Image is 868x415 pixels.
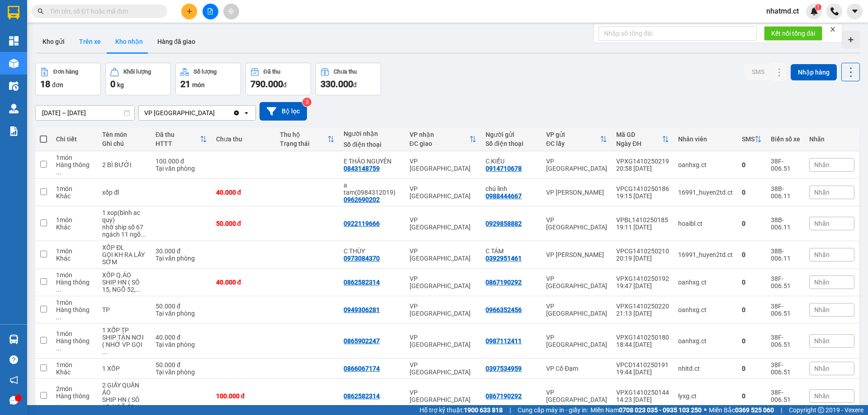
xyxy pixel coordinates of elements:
img: icon-new-feature [810,7,818,15]
span: Nhãn [814,365,830,372]
span: notification [9,376,18,384]
span: | [509,405,511,415]
div: 1 món [56,154,93,161]
span: 330.000 [321,79,353,89]
div: 0922119666 [344,220,380,227]
span: Miền Nam [590,405,702,415]
span: kg [117,81,124,89]
svg: Clear value [233,109,240,117]
div: 0862582314 [344,392,380,400]
div: ĐC lấy [546,140,600,147]
img: logo-vxr [8,6,19,19]
div: VP [GEOGRAPHIC_DATA] [144,108,215,117]
div: Tại văn phòng [156,165,207,172]
div: hoaibl.ct [678,220,733,227]
span: file-add [207,8,213,14]
div: C THÙY [344,247,400,255]
div: 1 món [56,185,93,192]
span: close [830,26,836,33]
div: 38B-006.11 [771,216,800,231]
div: oanhxg.ct [678,306,733,313]
div: oanhxg.ct [678,337,733,345]
span: món [192,81,205,89]
span: ... [136,286,141,293]
div: Hàng thông thường [56,337,93,352]
div: 1 xop(bình ac quy) [102,209,146,224]
img: warehouse-icon [9,81,19,91]
span: ... [102,348,108,355]
span: Nhãn [814,189,830,196]
div: 20:58 [DATE] [616,165,669,172]
div: Hàng thông thường [56,392,93,407]
div: 38F-006.51 [771,389,800,403]
div: Tại văn phòng [156,310,207,317]
div: 1 món [56,361,93,368]
div: 0866067174 [344,365,380,372]
img: warehouse-icon [9,335,19,344]
div: Nhãn [809,135,854,143]
div: 100.000 đ [216,392,271,400]
div: VPXG1410250192 [616,275,669,282]
span: 18 [40,79,50,89]
div: GỌI KH RA LẤY SỚM [102,251,146,266]
div: Tạo kho hàng mới [842,31,860,49]
div: Đơn hàng [53,69,78,75]
div: Số điện thoại [344,141,400,148]
div: 1 món [56,216,93,224]
div: 0966352456 [486,306,522,313]
div: 19:47 [DATE] [616,282,669,289]
sup: 3 [302,98,311,107]
th: Toggle SortBy [612,127,674,151]
div: 1 XỐP [102,365,146,372]
span: ... [136,403,141,410]
span: đ [283,81,287,89]
input: Nhập số tổng đài [599,26,757,41]
div: 0865902247 [344,337,380,345]
div: a tam(0984312019) [344,182,400,196]
div: 0843148759 [344,165,380,172]
div: 0 [742,279,762,286]
div: 19:15 [DATE] [616,192,669,200]
div: Ghi chú [102,140,146,147]
div: VP [PERSON_NAME] [546,251,607,258]
div: SHIP HN ( SÔ 15, NGÕ 52, ĐƯỜNG QUANG TIẾN, ĐẠI MỖ, NAM TỪ LIÊM ,HÀ NỘI) [102,396,146,410]
div: 1 XỐP TP [102,326,146,334]
div: Chưa thu [216,135,271,143]
span: ... [56,345,61,352]
button: aim [223,4,239,19]
div: 50.000 đ [156,361,207,368]
span: message [9,396,18,405]
div: chú linh [486,185,537,192]
div: VP [GEOGRAPHIC_DATA] [546,389,607,403]
div: 38F-006.51 [771,275,800,289]
button: Khối lượng0kg [105,63,171,95]
th: Toggle SortBy [151,127,212,151]
div: 19:44 [DATE] [616,368,669,376]
th: Toggle SortBy [737,127,766,151]
button: Kho gửi [35,31,72,52]
div: 0862582314 [344,279,380,286]
input: Tìm tên, số ĐT hoặc mã đơn [50,6,156,16]
div: VP [GEOGRAPHIC_DATA] [546,334,607,348]
img: warehouse-icon [9,104,19,113]
div: 2 GIẤY QUẦN ÁO [102,382,146,396]
div: 0 [742,337,762,345]
span: nhatmd.ct [759,5,806,17]
div: oanhxg.ct [678,161,733,168]
div: Đã thu [156,131,200,138]
span: | [781,405,782,415]
div: 0867190292 [486,392,522,400]
div: nhờ ship số 67 ngách 11 ngõ 214 nguyễn xiễn thanh xuân hn [102,224,146,238]
div: 2 món [56,385,93,392]
span: ⚪️ [704,408,707,412]
span: 1 [816,4,820,10]
div: 30.000 đ [156,247,207,255]
div: 50.000 đ [156,303,207,310]
div: Khác [56,255,93,262]
div: VPBL1410250185 [616,216,669,224]
div: XỐP ĐL [102,244,146,251]
div: SHIP TẬN NƠI ( NHỜ VP GỌI CHO KHÁCH) [102,334,146,355]
div: VPXG1410250220 [616,303,669,310]
img: solution-icon [9,126,19,136]
div: Hàng thông thường [56,279,93,293]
